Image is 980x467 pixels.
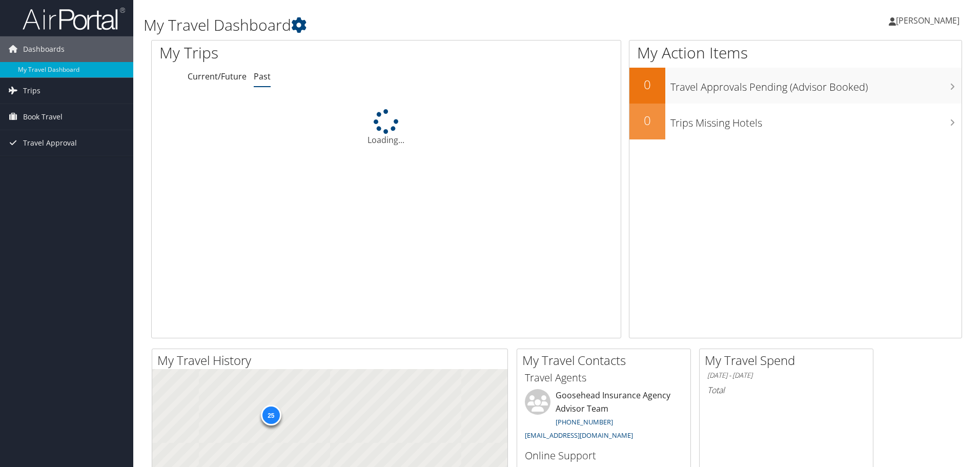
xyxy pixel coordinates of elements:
[188,71,247,82] a: Current/Future
[152,109,621,146] div: Loading...
[629,104,962,139] a: 0Trips Missing Hotels
[525,371,683,385] h3: Travel Agents
[896,15,959,26] span: [PERSON_NAME]
[522,352,690,369] h2: My Travel Contacts
[23,130,77,156] span: Travel Approval
[144,14,695,36] h1: My Travel Dashboard
[23,104,63,130] span: Book Travel
[629,76,665,93] h2: 0
[525,431,633,440] a: [EMAIL_ADDRESS][DOMAIN_NAME]
[159,42,418,64] h1: My Trips
[889,5,970,36] a: [PERSON_NAME]
[705,352,873,369] h2: My Travel Spend
[670,75,962,94] h3: Travel Approvals Pending (Advisor Booked)
[260,405,281,425] div: 25
[525,449,683,463] h3: Online Support
[556,417,613,427] a: [PHONE_NUMBER]
[670,111,962,130] h3: Trips Missing Hotels
[23,78,40,104] span: Trips
[254,71,271,82] a: Past
[23,7,125,31] img: airportal-logo.png
[707,384,865,396] h6: Total
[707,371,865,380] h6: [DATE] - [DATE]
[629,42,962,64] h1: My Action Items
[23,36,65,62] span: Dashboards
[520,389,688,444] li: Goosehead Insurance Agency Advisor Team
[629,112,665,129] h2: 0
[157,352,507,369] h2: My Travel History
[629,68,962,104] a: 0Travel Approvals Pending (Advisor Booked)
